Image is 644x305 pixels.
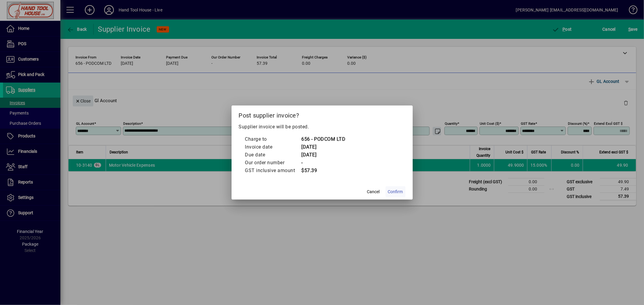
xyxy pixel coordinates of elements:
td: - [301,159,346,167]
p: Supplier invoice will be posted. [239,123,405,130]
td: 656 - PODCOM LTD [301,135,346,143]
td: [DATE] [301,151,346,159]
td: Due date [245,151,301,159]
td: GST inclusive amount [245,167,301,175]
span: Cancel [367,189,380,195]
button: Confirm [386,186,405,197]
td: $57.39 [301,167,346,175]
span: Confirm [388,189,403,195]
td: Invoice date [245,143,301,151]
td: Our order number [245,159,301,167]
td: Charge to [245,135,301,143]
td: [DATE] [301,143,346,151]
button: Cancel [364,186,383,197]
h2: Post supplier invoice? [232,105,413,123]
